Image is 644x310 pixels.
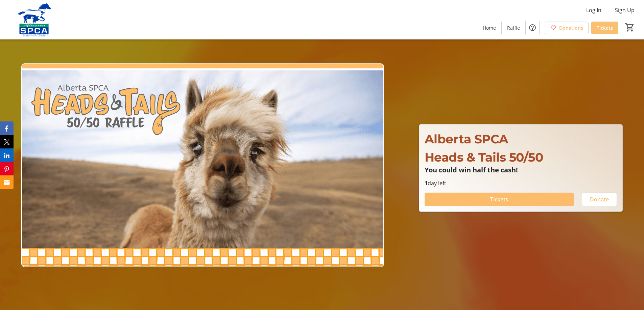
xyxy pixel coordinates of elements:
span: Log In [586,6,601,14]
button: Donate [582,193,617,206]
button: Cart [624,21,636,33]
span: Tickets [490,195,508,203]
button: Sign Up [610,5,640,16]
span: Tickets [597,24,613,31]
a: Home [477,22,501,34]
button: Help [526,21,539,34]
span: 1 [425,179,428,187]
span: Donate [590,195,609,203]
span: Alberta SPCA [425,132,508,146]
a: Donations [545,22,589,34]
span: Donations [559,24,583,31]
button: Tickets [425,193,574,206]
img: Alberta SPCA's Logo [4,3,64,36]
a: Tickets [591,22,618,34]
a: Raffle [502,22,525,34]
p: day left [425,179,617,187]
img: Campaign CTA Media Photo [21,63,384,267]
span: Home [483,24,496,31]
p: You could win half the cash! [425,166,617,174]
button: Log In [581,5,607,16]
span: Raffle [507,24,520,31]
span: Sign Up [615,6,635,14]
span: Heads & Tails 50/50 [425,150,543,165]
